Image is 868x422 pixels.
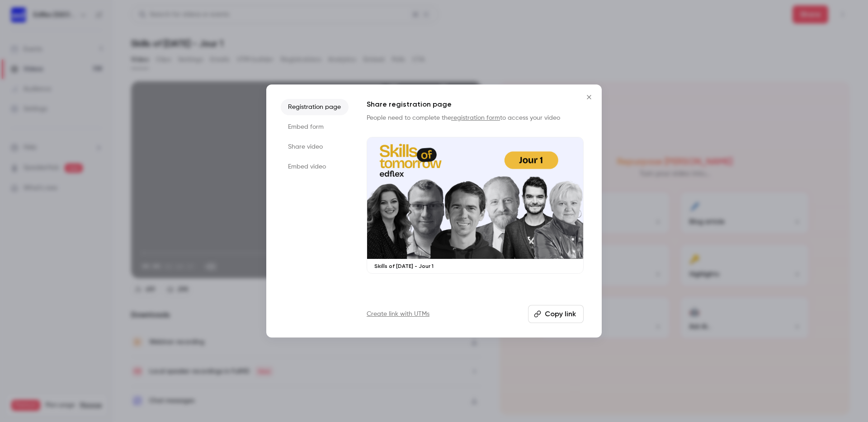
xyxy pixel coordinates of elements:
[367,137,584,274] a: Skills of [DATE] - Jour 1
[367,99,584,110] h1: Share registration page
[374,263,576,270] p: Skills of [DATE] - Jour 1
[281,119,349,135] li: Embed form
[367,309,429,319] a: Create link with UTMs
[281,159,349,175] li: Embed video
[451,115,500,121] a: registration form
[580,88,598,106] button: Close
[528,305,584,323] button: Copy link
[281,139,349,155] li: Share video
[281,99,349,115] li: Registration page
[367,113,584,122] p: People need to complete the to access your video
